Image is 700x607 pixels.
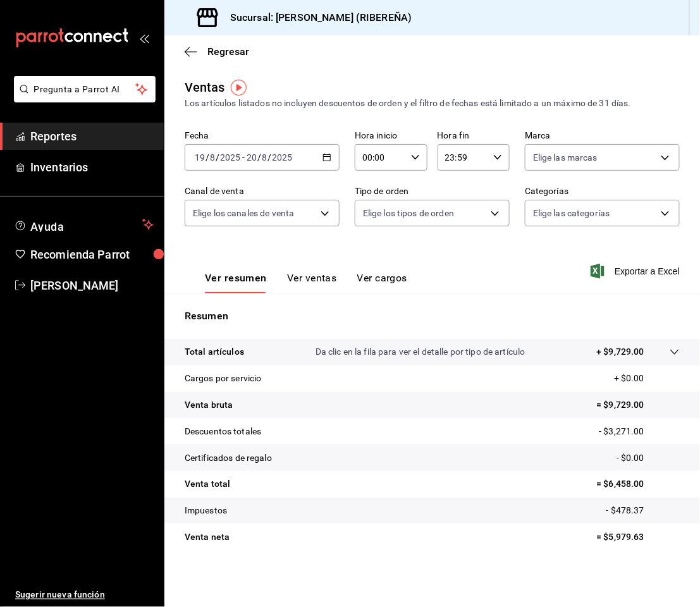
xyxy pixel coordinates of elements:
p: - $478.37 [606,504,680,517]
span: Elige las categorías [533,207,610,219]
p: Impuestos [185,504,227,517]
button: Exportar a Excel [593,264,680,279]
p: - $0.00 [617,451,680,465]
input: -- [246,152,257,162]
input: -- [194,152,206,162]
span: / [216,152,219,162]
span: Elige las marcas [533,151,598,164]
a: Pregunta a Parrot AI [9,92,156,105]
button: Ver resumen [205,272,267,293]
button: Pregunta a Parrot AI [14,76,156,102]
label: Categorías [525,187,680,196]
span: / [206,152,209,162]
p: Certificados de regalo [185,451,272,465]
span: Regresar [207,46,249,58]
input: -- [262,152,268,162]
label: Hora inicio [355,132,427,140]
p: Venta total [185,477,230,491]
span: Recomienda Parrot [30,246,154,263]
span: / [268,152,272,162]
span: [PERSON_NAME] [30,277,154,294]
p: Descuentos totales [185,425,261,438]
button: Ver cargos [357,272,408,293]
button: open_drawer_menu [139,33,149,43]
p: - $3,271.00 [599,425,680,438]
span: - [242,152,245,162]
p: Cargos por servicio [185,372,262,385]
p: Da clic en la fila para ver el detalle por tipo de artículo [316,345,525,359]
label: Tipo de orden [355,187,510,196]
span: / [257,152,261,162]
p: + $9,729.00 [597,345,644,359]
span: Pregunta a Parrot AI [34,83,136,96]
div: Los artículos listados no incluyen descuentos de orden y el filtro de fechas está limitado a un m... [185,97,680,110]
span: Sugerir nueva función [15,589,154,602]
p: = $5,979.63 [597,530,680,544]
p: Venta neta [185,530,230,544]
p: + $0.00 [614,372,680,385]
div: navigation tabs [205,272,407,293]
input: -- [209,152,216,162]
button: Regresar [185,46,249,58]
input: ---- [272,152,293,162]
span: Inventarios [30,159,154,176]
div: Ventas [185,78,225,97]
img: Tooltip marker [231,80,247,95]
h3: Sucursal: [PERSON_NAME] (RIBEREÑA) [220,10,412,25]
p: Venta bruta [185,398,233,412]
button: Ver ventas [287,272,337,293]
label: Fecha [185,132,340,140]
p: Total artículos [185,345,244,359]
label: Hora fin [438,132,510,140]
p: = $9,729.00 [597,398,680,412]
span: Elige los tipos de orden [363,207,454,219]
input: ---- [219,152,241,162]
label: Marca [525,132,680,140]
span: Reportes [30,128,154,145]
label: Canal de venta [185,187,340,196]
p: Resumen [185,309,680,324]
span: Ayuda [30,217,137,232]
span: Elige los canales de venta [193,207,294,219]
p: = $6,458.00 [597,477,680,491]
